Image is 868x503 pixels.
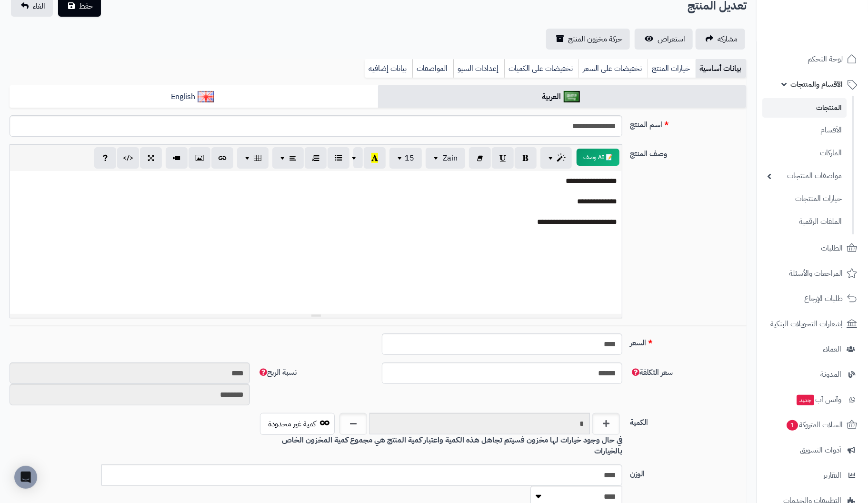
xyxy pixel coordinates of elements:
[787,420,798,431] span: 1
[804,292,843,305] span: طلبات الإرجاع
[762,262,862,285] a: المراجعات والأسئلة
[630,367,673,378] span: سعر التكلفة
[789,267,843,280] span: المراجعات والأسئلة
[762,143,847,163] a: الماركات
[405,152,414,164] span: 15
[626,413,750,428] label: الكمية
[577,149,619,166] button: 📝 AI وصف
[762,287,862,310] a: طلبات الإرجاع
[762,413,862,436] a: السلات المتروكة1
[426,148,465,169] button: Zain
[626,144,750,160] label: وصف المنتج
[820,368,841,381] span: المدونة
[796,393,841,406] span: وآتس آب
[762,363,862,386] a: المدونة
[797,395,814,405] span: جديد
[626,464,750,480] label: الوزن
[762,338,862,361] a: العملاء
[79,0,93,12] span: حفظ
[823,342,841,356] span: العملاء
[198,91,214,102] img: English
[648,59,696,78] a: خيارات المنتج
[821,241,843,255] span: الطلبات
[635,29,693,50] a: استعراض
[10,85,378,109] a: English
[786,418,843,432] span: السلات المتروكة
[762,237,862,260] a: الطلبات
[378,85,747,109] a: العربية
[258,367,297,378] span: نسبة الربح
[282,434,622,457] b: في حال وجود خيارات لها مخزون فسيتم تجاهل هذه الكمية واعتبار كمية المنتج هي مجموع كمية المخزون الخ...
[546,29,630,50] a: حركة مخزون المنتج
[626,333,750,349] label: السعر
[626,115,750,131] label: اسم المنتج
[762,189,847,209] a: خيارات المنتجات
[762,464,862,487] a: التقارير
[803,27,859,47] img: logo-2.png
[564,91,580,102] img: العربية
[770,317,843,331] span: إشعارات التحويلات البنكية
[800,443,841,457] span: أدوات التسويق
[762,439,862,462] a: أدوات التسويق
[696,59,747,78] a: بيانات أساسية
[718,33,738,45] span: مشاركه
[762,120,847,141] a: الأقسام
[762,388,862,411] a: وآتس آبجديد
[658,33,685,45] span: استعراض
[14,466,37,489] div: Open Intercom Messenger
[762,312,862,335] a: إشعارات التحويلات البنكية
[568,33,622,45] span: حركة مخزون المنتج
[365,59,412,78] a: بيانات إضافية
[762,166,847,186] a: مواصفات المنتجات
[790,78,843,91] span: الأقسام والمنتجات
[579,59,648,78] a: تخفيضات على السعر
[808,52,843,66] span: لوحة التحكم
[453,59,504,78] a: إعدادات السيو
[504,59,579,78] a: تخفيضات على الكميات
[412,59,453,78] a: المواصفات
[762,211,847,232] a: الملفات الرقمية
[33,0,45,12] span: الغاء
[762,98,847,118] a: المنتجات
[823,469,841,482] span: التقارير
[443,152,458,164] span: Zain
[762,48,862,70] a: لوحة التحكم
[696,29,745,50] a: مشاركه
[389,148,422,169] button: 15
